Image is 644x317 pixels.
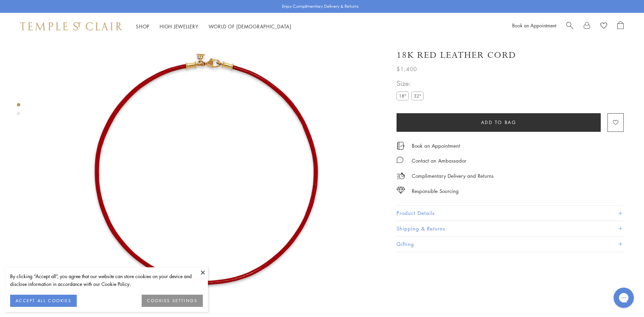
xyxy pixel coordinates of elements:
[412,187,459,195] div: Responsible Sourcing
[160,23,198,30] a: High JewelleryHigh Jewellery
[397,205,624,221] button: Product Details
[397,142,405,150] img: icon_appointment.svg
[10,295,77,307] button: ACCEPT ALL COOKIES
[610,285,637,310] iframe: Gorgias live chat messenger
[512,22,556,29] a: Book an Appointment
[397,237,624,252] button: Gifting
[617,21,624,31] a: Open Shopping Bag
[397,221,624,236] button: Shipping & Returns
[397,78,426,89] span: Size:
[142,295,203,307] button: COOKIES SETTINGS
[412,142,460,149] a: Book an Appointment
[411,92,424,100] label: 32"
[412,172,494,180] p: Complimentary Delivery and Returns
[209,23,291,30] a: World of [DEMOGRAPHIC_DATA]World of [DEMOGRAPHIC_DATA]
[136,23,149,30] a: ShopShop
[566,21,573,31] a: Search
[412,156,466,165] div: Contact an Ambassador
[600,21,607,31] a: View Wishlist
[10,272,203,288] div: By clicking “Accept all”, you agree that our website can store cookies on your device and disclos...
[397,65,417,73] span: $1,400
[17,101,20,121] div: Product gallery navigation
[20,22,122,30] img: Temple St. Clair
[282,3,359,10] p: Enjoy Complimentary Delivery & Returns
[397,187,405,194] img: icon_sourcing.svg
[397,156,403,163] img: MessageIcon-01_2.svg
[397,172,405,180] img: icon_delivery.svg
[397,92,409,100] label: 18"
[397,113,601,132] button: Add to bag
[136,22,291,31] nav: Main navigation
[481,119,517,126] span: Add to bag
[397,49,516,61] h1: 18K Red Leather Cord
